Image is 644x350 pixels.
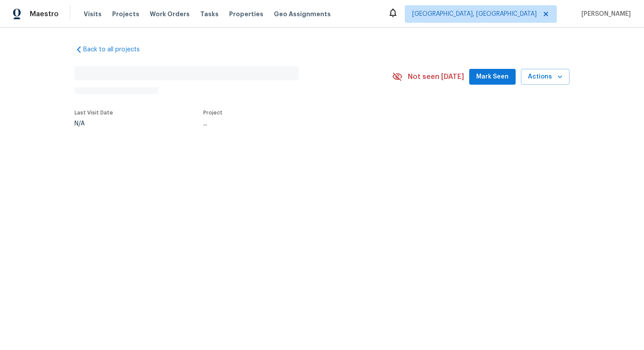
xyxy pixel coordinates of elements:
a: Back to all projects [74,45,159,54]
span: [GEOGRAPHIC_DATA], [GEOGRAPHIC_DATA] [412,10,537,18]
span: [PERSON_NAME] [578,10,631,18]
span: Geo Assignments [274,10,331,18]
div: ... [203,121,372,127]
span: Work Orders [150,10,190,18]
span: Tasks [200,11,219,17]
span: Visits [84,10,102,18]
span: Projects [112,10,139,18]
span: Maestro [30,10,59,18]
span: Last Visit Date [74,110,113,115]
span: Properties [229,10,263,18]
div: N/A [74,121,113,127]
span: Actions [528,71,563,82]
button: Mark Seen [469,69,516,85]
span: Project [203,110,223,115]
span: Mark Seen [476,71,509,82]
span: Not seen [DATE] [408,72,464,81]
button: Actions [521,69,570,85]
